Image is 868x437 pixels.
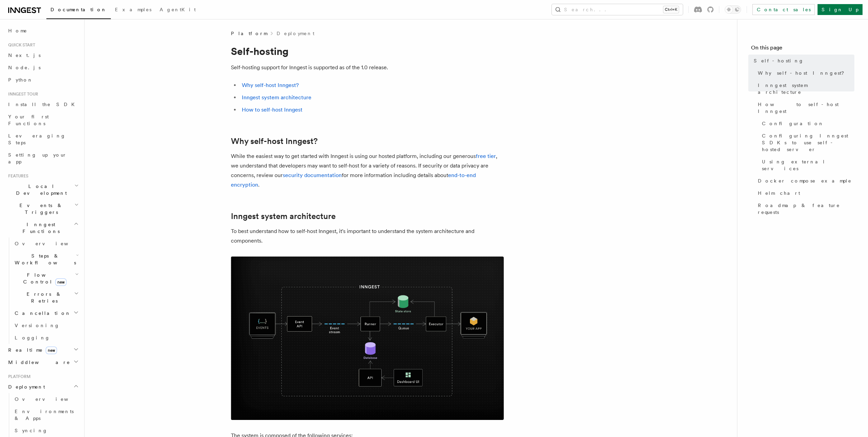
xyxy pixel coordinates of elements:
[15,335,50,340] span: Logging
[242,106,303,113] a: How to self-host Inngest
[755,187,854,199] a: Helm chart
[12,288,80,307] button: Errors & Retries
[231,63,504,72] p: Self-hosting support for Inngest is supported as of the 1.0 release.
[762,158,854,172] span: Using external services
[55,278,67,286] span: new
[12,310,71,317] span: Cancellation
[759,130,854,156] a: Configuring Inngest SDKs to use self-hosted server
[12,319,80,332] a: Versioning
[5,218,80,237] button: Inngest Functions
[5,74,80,86] a: Python
[15,396,85,402] span: Overview
[12,291,74,304] span: Errors & Retries
[5,130,80,149] a: Leveraging Steps
[8,152,67,164] span: Setting up your app
[231,45,504,57] h1: Self-hosting
[5,344,80,356] button: Realtimenew
[111,2,156,18] a: Examples
[242,94,311,101] a: Inngest system architecture
[12,393,80,405] a: Overview
[231,30,267,37] span: Platform
[751,44,854,55] h4: On this page
[12,307,80,319] button: Cancellation
[762,120,824,127] span: Configuration
[5,237,80,344] div: Inngest Functions
[5,356,80,368] button: Middleware
[160,7,196,12] span: AgentKit
[231,257,504,420] img: Inngest system architecture diagram
[8,133,66,145] span: Leveraging Steps
[231,151,504,190] p: While the easiest way to get started with Inngest is using our hosted platform, including our gen...
[751,55,854,67] a: Self-hosting
[758,190,800,196] span: Helm chart
[277,30,314,37] a: Deployment
[115,7,151,12] span: Examples
[5,183,74,196] span: Local Development
[8,27,27,34] span: Home
[231,136,318,146] a: Why self-host Inngest?
[8,114,49,126] span: Your first Functions
[231,212,336,221] a: Inngest system architecture
[5,199,80,218] button: Events & Triggers
[762,132,854,153] span: Configuring Inngest SDKs to use self-hosted server
[46,2,111,19] a: Documentation
[5,98,80,111] a: Install the SDK
[8,77,33,83] span: Python
[15,428,48,433] span: Syncing
[5,173,28,179] span: Features
[755,175,854,187] a: Docker compose example
[5,25,80,37] a: Home
[5,202,74,216] span: Events & Triggers
[50,7,107,12] span: Documentation
[759,156,854,175] a: Using external services
[231,227,504,246] p: To best understand how to self-host Inngest, it's important to understand the system architecture...
[15,241,85,246] span: Overview
[5,374,31,379] span: Platform
[752,4,815,15] a: Contact sales
[758,177,852,184] span: Docker compose example
[663,6,679,13] kbd: Ctrl+K
[476,153,496,159] a: free tier
[15,323,60,328] span: Versioning
[12,424,80,437] a: Syncing
[755,79,854,98] a: Inngest system architecture
[5,42,35,48] span: Quick start
[46,347,57,354] span: new
[5,149,80,168] a: Setting up your app
[5,359,70,366] span: Middleware
[12,237,80,250] a: Overview
[12,252,76,266] span: Steps & Workflows
[5,347,57,353] span: Realtime
[5,49,80,61] a: Next.js
[759,117,854,130] a: Configuration
[8,102,79,107] span: Install the SDK
[758,70,849,76] span: Why self-host Inngest?
[15,409,74,421] span: Environments & Apps
[8,53,41,58] span: Next.js
[12,269,80,288] button: Flow Controlnew
[755,98,854,117] a: How to self-host Inngest
[755,199,854,218] a: Roadmap & feature requests
[12,272,75,285] span: Flow Control
[5,91,38,97] span: Inngest tour
[818,4,863,15] a: Sign Up
[242,82,299,88] a: Why self-host Inngest?
[283,172,342,178] a: security documentation
[12,405,80,424] a: Environments & Apps
[8,65,41,70] span: Node.js
[758,101,854,115] span: How to self-host Inngest
[5,180,80,199] button: Local Development
[156,2,200,18] a: AgentKit
[552,4,683,15] button: Search...Ctrl+K
[12,332,80,344] a: Logging
[758,82,854,96] span: Inngest system architecture
[5,221,74,235] span: Inngest Functions
[5,111,80,130] a: Your first Functions
[5,383,45,390] span: Deployment
[5,61,80,74] a: Node.js
[12,250,80,269] button: Steps & Workflows
[754,57,804,64] span: Self-hosting
[725,5,741,14] button: Toggle dark mode
[5,381,80,393] button: Deployment
[758,202,854,216] span: Roadmap & feature requests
